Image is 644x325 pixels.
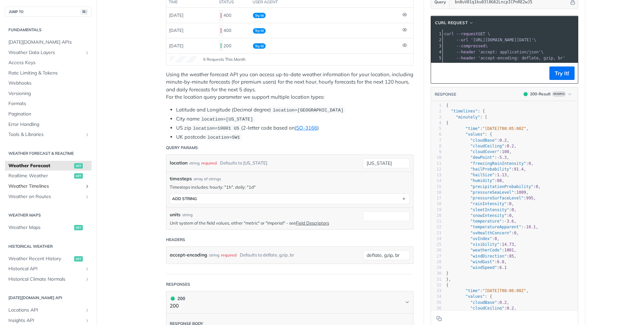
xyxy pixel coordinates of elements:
[8,39,90,46] span: [DATE][DOMAIN_NAME] APIs
[431,190,441,195] div: 16
[552,91,566,97] span: Example
[5,89,92,99] a: Versioning
[5,48,92,58] a: Weather Data LayersShow subpages for Weather Data Layers
[5,120,92,130] a: Error Handling
[201,117,253,122] span: location=[US_STATE]
[446,190,529,195] span: : ,
[431,253,441,259] div: 27
[176,115,414,123] li: City name
[207,135,240,140] span: location=SW1
[431,282,441,288] div: 32
[74,173,83,179] span: get
[220,158,267,168] div: Defaults to [US_STATE]
[170,56,197,63] canvas: Line Graph
[446,138,509,143] span: : ,
[5,99,92,109] a: Formats
[431,103,441,108] div: 1
[507,144,514,148] span: 0.2
[5,37,92,47] a: [DATE][DOMAIN_NAME] APIs
[497,178,502,183] span: 88
[444,32,490,36] span: GET \
[8,266,83,272] span: Historical API
[499,155,507,160] span: 5.3
[517,190,526,195] span: 1009
[8,49,83,56] span: Weather Data Layers
[509,213,512,218] span: 0
[431,184,441,190] div: 15
[8,80,90,87] span: Webhooks
[5,150,92,156] h2: Weather Forecast & realtime
[470,306,504,311] span: "cloudCeiling"
[85,277,90,282] button: Show subpages for Historical Climate Normals
[8,193,83,200] span: Weather on Routes
[194,176,221,182] div: array of strings
[405,299,410,305] svg: Chevron
[431,224,441,230] div: 22
[470,260,494,264] span: "windGust"
[446,155,509,160] span: : ,
[431,288,441,294] div: 33
[482,126,526,131] span: "[DATE]T08:05:00Z"
[169,12,183,18] span: [DATE]
[201,158,217,168] div: required
[499,265,507,270] span: 6.1
[446,248,517,252] span: : ,
[435,20,468,26] span: cURL Request
[193,126,239,131] span: location=10001 US
[219,40,248,51] div: 200
[446,213,514,218] span: : ,
[74,256,83,262] span: get
[221,250,236,260] div: required
[470,155,494,160] span: "dewPoint"
[497,260,504,264] span: 6.8
[5,130,92,140] a: Tools & LibrariesShow subpages for Tools & Libraries
[8,307,83,314] span: Locations API
[5,223,92,233] a: Weather Mapsget
[470,231,512,235] span: "uvHealthConcern"
[170,194,410,204] button: ADD string
[74,163,83,169] span: get
[499,138,507,143] span: 0.2
[5,181,92,191] a: Weather TimelinesShow subpages for Weather Timelines
[456,38,468,42] span: --url
[170,220,360,226] p: Unit system of the field values, either "metric" or "imperial" - see
[5,264,92,274] a: Historical APIShow subpages for Historical API
[5,192,92,202] a: Weather on RoutesShow subpages for Weather on Routes
[431,230,441,236] div: 23
[446,103,448,108] span: {
[434,68,444,78] button: Copy to clipboard
[446,219,517,224] span: : ,
[5,305,92,315] a: Locations APIShow subpages for Locations API
[8,100,90,107] span: Formats
[495,236,497,241] span: 0
[446,236,499,241] span: : ,
[509,254,514,259] span: 85
[446,283,448,287] span: {
[5,295,92,301] h2: [DATE][DOMAIN_NAME] API
[524,225,526,229] span: -
[446,184,541,189] span: : ,
[470,178,494,183] span: "humidity"
[170,211,180,218] label: units
[446,242,517,247] span: : ,
[85,50,90,55] button: Show subpages for Weather Data Layers
[431,247,441,253] div: 26
[8,224,72,231] span: Weather Maps
[502,242,514,247] span: 14.73
[431,31,442,37] div: 1
[470,184,533,189] span: "precipitationProbability"
[470,242,499,247] span: "visibility"
[273,108,343,113] span: location=[GEOGRAPHIC_DATA]
[456,115,480,120] span: "minutely"
[431,236,441,242] div: 24
[8,276,83,283] span: Historical Climate Normals
[444,44,488,48] span: \
[8,317,83,324] span: Insights API
[85,318,90,323] button: Show subpages for Insights API
[431,120,441,126] div: 4
[509,201,512,206] span: 0
[456,50,476,54] span: --header
[470,236,492,241] span: "uvIndex"
[431,126,441,132] div: 5
[85,194,90,199] button: Show subpages for Weather on Routes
